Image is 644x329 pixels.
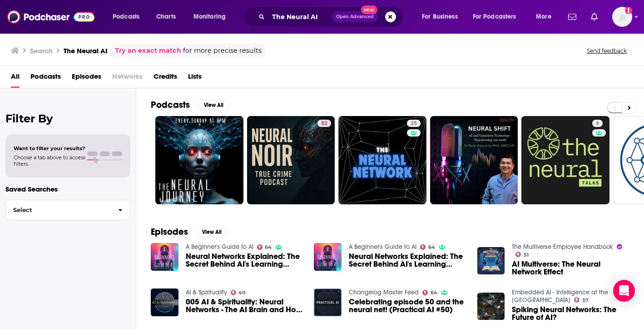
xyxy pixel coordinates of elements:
[247,116,335,204] a: 52
[407,120,421,127] a: 25
[151,243,178,271] img: Neural Networks Explained: The Secret Behind AI's Learning Power
[113,10,139,23] span: Podcasts
[420,244,435,250] a: 64
[428,245,435,249] span: 64
[268,10,332,24] input: Search podcasts, credits, & more...
[150,10,181,24] a: Charts
[252,6,412,27] div: Search podcasts, credits, & more...
[5,112,130,125] h2: Filter By
[72,69,101,88] a: Episodes
[515,252,529,257] a: 51
[14,145,85,152] span: Want to filter your results?
[431,291,437,295] span: 64
[422,10,458,23] span: For Business
[7,8,94,25] img: Podchaser - Follow, Share and Rate Podcasts
[536,10,551,23] span: More
[11,69,20,88] a: All
[349,243,416,251] a: A Beginner's Guide to AI
[106,10,151,24] button: open menu
[612,7,632,27] span: Logged in as Ruth_Nebius
[257,244,272,250] a: 64
[151,99,230,111] a: PodcastsView All
[574,297,589,303] a: 37
[349,253,466,268] a: Neural Networks Explained: The Secret Behind AI's Learning Power
[5,200,130,220] button: Select
[188,69,202,88] a: Lists
[596,119,599,128] span: 8
[314,289,342,316] img: Celebrating episode 50 and the neural net! (Practical AI #50)
[187,10,238,24] button: open menu
[186,243,253,251] a: A Beginner's Guide to AI
[186,289,227,296] a: AI & Spirituality
[612,7,632,27] button: Show profile menu
[512,289,608,304] a: Embedded AI - Intelligence at the Deep Edge
[584,47,629,55] button: Send feedback
[115,46,181,56] a: Try an exact match
[416,10,469,24] button: open menu
[193,10,226,23] span: Monitoring
[477,293,505,320] img: Spiking Neural Networks: The Future of AI?
[154,69,177,88] a: Credits
[349,298,466,314] a: Celebrating episode 50 and the neural net! (Practical AI #50)
[183,46,262,56] span: for more precise results
[30,69,61,88] a: Podcasts
[321,119,327,128] span: 52
[265,245,272,249] span: 64
[317,120,331,127] a: 52
[186,253,303,268] a: Neural Networks Explained: The Secret Behind AI's Learning Power
[30,46,53,55] h3: Search
[151,289,178,316] img: 005 AI & Spirituality: Neural Networks - The AI Brain and How It Thinks
[612,7,632,27] img: User Profile
[349,289,419,296] a: Changelog Master Feed
[512,306,629,321] a: Spiking Neural Networks: The Future of AI?
[231,290,246,295] a: 40
[6,207,111,213] span: Select
[477,247,505,275] img: AI Multiverse: The Neural Network Effect
[314,243,342,271] img: Neural Networks Explained: The Secret Behind AI's Learning Power
[195,227,228,238] button: View All
[512,260,629,276] a: AI Multiverse: The Neural Network Effect
[336,15,374,19] span: Open Advanced
[238,291,245,295] span: 40
[530,10,563,24] button: open menu
[422,290,437,295] a: 64
[151,99,190,111] h2: Podcasts
[592,120,603,127] a: 8
[338,116,426,204] a: 25
[361,5,377,14] span: New
[186,298,303,314] a: 005 AI & Spirituality: Neural Networks - The AI Brain and How It Thinks
[524,253,529,257] span: 51
[64,46,108,55] h3: The Neural AI
[112,69,143,88] span: Networks
[521,116,609,204] a: 8
[5,185,130,193] p: Saved Searches
[332,11,378,22] button: Open AdvancedNew
[156,10,176,23] span: Charts
[197,100,230,111] button: View All
[613,280,635,302] div: Open Intercom Messenger
[411,119,417,128] span: 25
[587,9,601,25] a: Show notifications dropdown
[467,10,530,24] button: open menu
[625,7,632,14] svg: Add a profile image
[582,299,589,303] span: 37
[14,154,85,167] span: Choose a tab above to access filters.
[151,226,188,238] h2: Episodes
